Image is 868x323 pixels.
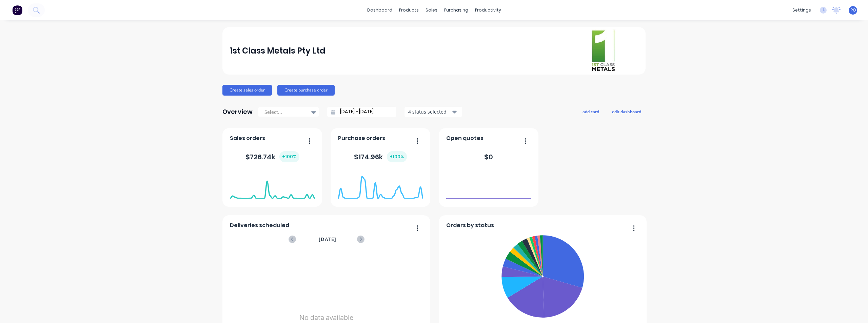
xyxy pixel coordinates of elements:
span: Open quotes [446,134,484,142]
div: settings [789,5,814,15]
div: $ 0 [484,152,493,162]
a: dashboard [364,5,396,15]
div: + 100 % [279,151,299,162]
button: Create purchase order [277,85,335,96]
span: [DATE] [319,236,336,243]
img: Factory [12,5,22,15]
div: products [396,5,422,15]
div: productivity [472,5,505,15]
button: 4 status selected [405,107,462,117]
button: Create sales order [222,85,272,96]
span: PO [850,7,856,13]
button: add card [578,107,604,116]
div: purchasing [441,5,472,15]
div: sales [422,5,441,15]
span: Purchase orders [338,134,385,142]
div: $ 726.74k [245,151,299,162]
div: Overview [222,105,253,119]
button: edit dashboard [608,107,646,116]
div: + 100 % [387,151,407,162]
div: 1st Class Metals Pty Ltd [230,44,325,58]
img: 1st Class Metals Pty Ltd [591,29,616,73]
div: 4 status selected [408,108,451,115]
span: Sales orders [230,134,265,142]
div: $ 174.96k [354,151,407,162]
